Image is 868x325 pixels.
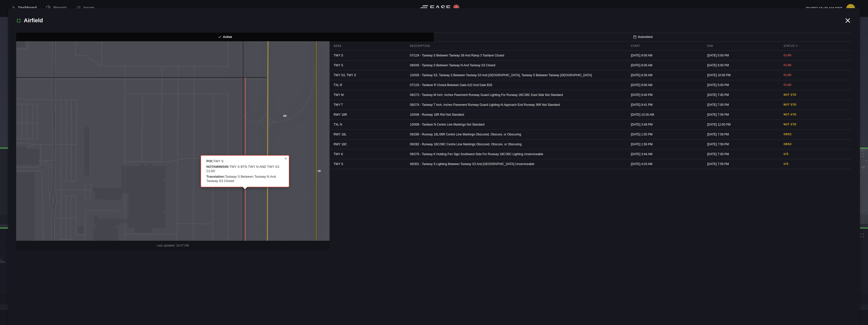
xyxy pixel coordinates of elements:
[703,130,775,139] div: [DATE] 7:59 PM
[784,162,848,166] b: U/S
[206,175,283,183] div: Taxiway S Between Taxiway N And Taxiway S3 Closed
[703,70,775,80] div: [DATE] 10:00 PM
[627,90,699,100] div: [DATE] 9:40 PM
[206,159,283,164] div: TWY S
[627,100,699,110] div: [DATE] 9:41 PM
[784,103,848,107] b: NOT STD
[406,130,623,139] div: 09/280 - Runway 18L/36R Centre Line Markings Obscured, Obscure, or Obscuring
[206,165,229,169] strong: NOTAM 09/045 :
[334,103,343,107] span: TWY T
[627,42,699,50] div: Start
[703,120,775,129] div: [DATE] 12:00 PM
[627,80,699,90] div: [DATE] 9:00 AM
[627,51,699,60] div: [DATE] 9:00 AM
[434,33,852,42] button: Submitted
[334,152,343,156] span: TWY K
[283,156,289,162] a: Close popup
[334,143,347,146] span: RWY 18C
[406,42,623,50] div: Description
[627,130,699,139] div: [DATE] 1:55 PM
[334,64,343,67] span: TWY S
[784,53,848,57] b: CLSD
[627,159,699,169] div: [DATE] 4:03 AM
[703,139,775,149] div: [DATE] 7:59 PM
[334,123,342,126] span: TXL N
[334,162,343,166] span: TWY S
[406,100,623,110] div: 09/274 - Taxiway T Inch, Inches Pavement Runway Guard Lighting At Approach End Runway 36R Not Sta...
[784,152,848,156] b: U/S
[703,90,775,100] div: [DATE] 7:00 PM
[206,165,283,173] div: TWY S BTN TWY N AND TWY S3 CLSD
[406,120,623,129] div: 10/008 - Taxilane N Centre Line Markings Not Standard
[16,241,330,250] div: Last updated: 10:47 AM
[406,159,623,169] div: 09/301 - Taxiway S Lighting Between Taxiway S3 And [GEOGRAPHIC_DATA] Unserviceable
[206,175,225,178] strong: Translation:
[334,54,343,57] span: TWY S
[334,133,346,136] span: RWY 18L
[334,93,344,97] span: TWY M
[406,110,623,119] div: 10/036 - Runway 18R Rtzl Not Standard
[406,90,623,100] div: 09/273 - Taxiway M Inch, Inches Pavement Runway Guard Lighting For Runway 18C/36C East Side Not S...
[16,33,434,42] button: Active
[627,120,699,129] div: [DATE] 3:48 PM
[784,93,848,97] b: NOT STD
[703,110,775,119] div: [DATE] 7:59 PM
[206,159,213,163] strong: POI:
[703,51,775,60] div: [DATE] 5:00 PM
[285,156,287,161] span: ×
[784,132,848,136] b: OBSC
[703,100,775,110] div: [DATE] 7:00 PM
[784,123,848,126] b: NOT STD
[784,63,848,67] b: CLSD
[627,149,699,159] div: [DATE] 3:44 AM
[784,83,848,87] b: CLSD
[703,149,775,159] div: [DATE] 7:00 PM
[627,110,699,119] div: [DATE] 10:26 AM
[703,80,775,90] div: [DATE] 5:00 PM
[334,83,342,87] span: TXL R
[406,149,623,159] div: 09/276 - Taxiway K Holding Psn Sign Southwest Side For Runway 18C/36C Lighting Unserviceable
[703,42,775,50] div: End
[784,73,848,77] b: CLSD
[330,42,402,50] div: Area
[627,70,699,80] div: [DATE] 8:30 AM
[703,159,775,169] div: [DATE] 7:59 PM
[784,142,848,146] b: OBSC
[779,42,852,50] div: Status
[703,60,775,70] div: [DATE] 5:00 PM
[16,16,844,25] h2: Airfield
[406,51,623,60] div: 07/124 - Taxiway S Between Taxiway S8 And Ramp 3 Taxilane Closed
[334,73,356,77] span: TWY S3, TWY S
[627,139,699,149] div: [DATE] 1:56 PM
[334,113,347,116] span: RWY 18R
[406,70,623,80] div: 10/035 - Taxiway S3, Taxiway S Between Taxiway S3 And [GEOGRAPHIC_DATA], Taxiway S Between Taxiwa...
[406,139,623,149] div: 09/282 - Runway 18C/36C Centre Line Markings Obscured, Obscure, or Obscuring
[406,60,623,70] div: 09/045 - Taxiway S Between Taxiway N And Taxiway S3 Closed
[627,60,699,70] div: [DATE] 8:00 AM
[406,80,623,90] div: 07/133 - Taxilane R Closed Between Gate A22 And Gate B26
[784,113,848,116] b: NOT STD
